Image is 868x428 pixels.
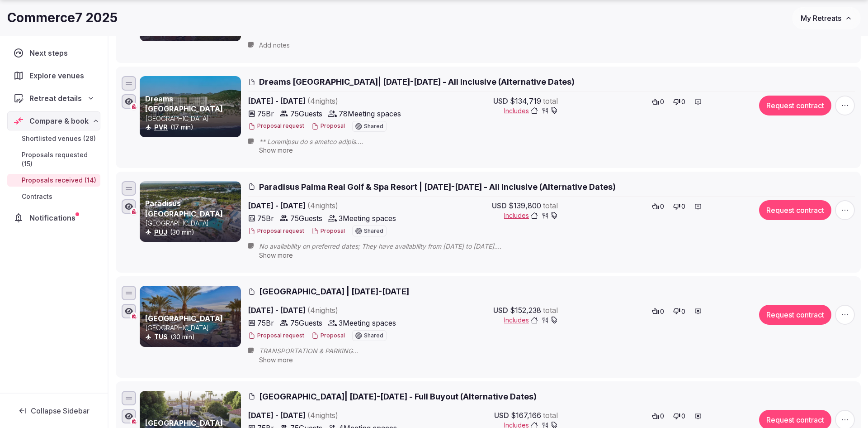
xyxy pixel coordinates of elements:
a: Explore venues [7,66,100,85]
button: 0 [670,96,688,108]
button: Request contract [759,305,831,325]
button: Collapse Sidebar [7,401,100,421]
button: Proposal [311,227,345,235]
span: Shared [364,124,383,129]
span: 0 [660,202,664,211]
span: 0 [681,202,685,211]
button: Request contract [759,96,831,115]
button: Includes [504,106,558,115]
a: TUS [154,333,168,341]
span: My Retreats [801,14,841,23]
span: 75 Br [257,317,274,328]
span: Compare & book [29,115,89,126]
span: 0 [681,307,685,316]
button: 0 [670,410,688,423]
a: Proposals requested (15) [7,149,100,170]
span: Retreat details [29,93,82,104]
a: Shortlisted venues (28) [7,132,100,145]
span: Dreams [GEOGRAPHIC_DATA]| [DATE]-[DATE] - All Inclusive (Alternative Dates) [259,76,575,87]
span: 75 Guests [290,213,322,224]
p: [GEOGRAPHIC_DATA] [145,323,239,332]
a: [GEOGRAPHIC_DATA] [145,418,223,428]
span: Proposals received (14) [22,176,96,185]
span: [DATE] - [DATE] [248,410,407,421]
div: (30 min) [145,228,239,237]
span: ** Loremipsu do s ametco adipis. ELI SEDDOE TEMPO INC UTLABOREE DOLOREMAG: • Ali enim ad min veni... [259,137,610,146]
a: PVR [154,123,168,131]
button: Proposal [311,332,345,340]
button: PUJ [154,228,167,237]
span: 3 Meeting spaces [339,317,396,328]
span: 75 Guests [290,108,322,119]
button: PVR [154,123,168,132]
span: Explore venues [29,70,88,81]
span: [DATE] - [DATE] [248,96,407,106]
a: Notifications [7,208,100,227]
span: 0 [681,97,685,106]
a: Contracts [7,190,100,203]
button: Proposal [311,122,345,130]
span: Show more [259,251,293,259]
span: [GEOGRAPHIC_DATA] | [DATE]-[DATE] [259,286,409,297]
span: 0 [681,412,685,421]
a: PUJ [154,228,167,236]
button: 0 [649,96,667,108]
button: TUS [154,332,168,341]
span: TRANSPORTATION & PARKING [GEOGRAPHIC_DATA]: 19 miles / ~30 minutes – Taxi / [GEOGRAPHIC_DATA]: ~$... [259,346,653,356]
a: Next steps [7,43,100,63]
span: 78 Meeting spaces [339,108,401,119]
a: [GEOGRAPHIC_DATA] [145,314,223,323]
div: (30 min) [145,332,239,341]
span: 75 Guests [290,317,322,328]
button: Includes [504,316,558,325]
a: Proposals received (14) [7,174,100,187]
button: 0 [649,410,667,423]
button: Includes [504,211,558,220]
span: Paradisus Palma Real Golf & Spa Resort | [DATE]-[DATE] - All Inclusive (Alternative Dates) [259,181,616,192]
span: No availability on preferred dates; They have availability from [DATE] to [DATE]. ALL INCLUSIVE P... [259,242,653,251]
button: Request contract [759,200,831,220]
button: My Retreats [792,7,861,29]
span: $134,719 [510,96,541,106]
span: Add notes [259,41,290,50]
span: Collapse Sidebar [31,406,90,415]
button: Proposal request [248,332,304,340]
a: Dreams [GEOGRAPHIC_DATA] [145,94,223,113]
span: ( 4 night s ) [307,306,338,315]
span: Shortlisted venues (28) [22,134,96,143]
span: $139,800 [509,200,541,211]
p: [GEOGRAPHIC_DATA] [145,114,239,123]
span: 75 Br [257,108,274,119]
span: 0 [660,412,664,421]
span: 0 [660,307,664,316]
span: USD [494,410,509,421]
span: Show more [259,356,293,364]
button: 0 [649,200,667,213]
span: Shared [364,333,383,338]
button: Proposal request [248,122,304,130]
span: total [543,305,558,316]
span: 0 [660,97,664,106]
span: Next steps [29,48,71,58]
span: USD [493,305,508,316]
span: total [543,410,558,421]
button: Proposal request [248,227,304,235]
span: ( 4 night s ) [307,411,338,420]
span: $152,238 [510,305,541,316]
button: 0 [670,200,688,213]
a: Paradisus [GEOGRAPHIC_DATA] [145,199,223,218]
span: USD [492,200,507,211]
span: Contracts [22,192,52,201]
button: 0 [649,305,667,317]
span: 3 Meeting spaces [339,213,396,224]
span: Shared [364,228,383,234]
span: [GEOGRAPHIC_DATA]| [DATE]-[DATE] - Full Buyout (Alternative Dates) [259,391,537,402]
span: total [543,96,558,106]
span: 75 Br [257,213,274,224]
button: 0 [670,305,688,317]
p: [GEOGRAPHIC_DATA] [145,219,239,228]
span: [DATE] - [DATE] [248,200,407,211]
